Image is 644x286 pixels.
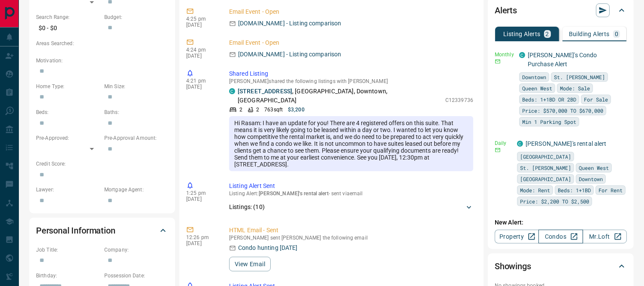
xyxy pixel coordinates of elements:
p: Mortgage Agent: [104,186,168,194]
p: [DATE] [186,196,216,202]
p: 12:26 pm [186,234,216,240]
p: 4:21 pm [186,78,216,84]
p: Motivation: [36,57,168,65]
p: Pre-Approved: [36,134,100,142]
p: Listing Alert Sent [229,181,473,191]
p: $3,200 [288,106,305,114]
span: [GEOGRAPHIC_DATA] [520,152,571,161]
p: $0 - $0 [36,21,100,35]
p: Listing Alerts [503,31,541,37]
span: Price: $2,200 TO $2,500 [520,197,589,206]
h2: Showings [495,259,531,273]
span: Queen West [522,84,552,92]
a: Mr.Loft [583,230,627,243]
p: Building Alerts [569,31,610,37]
span: Min 1 Parking Spot [522,117,576,126]
a: Property [495,230,539,243]
p: Email Event - Open [229,38,473,47]
p: [PERSON_NAME] sent [PERSON_NAME] the following email [229,235,473,241]
p: , [GEOGRAPHIC_DATA], Downtown, [GEOGRAPHIC_DATA] [238,87,441,105]
h2: Personal Information [36,224,115,237]
p: [DATE] [186,53,216,59]
div: Listings: (10) [229,199,473,215]
p: Pre-Approval Amount: [104,134,168,142]
span: Downtown [522,73,546,81]
p: Search Range: [36,13,100,21]
p: 0 [615,31,618,37]
p: Home Type: [36,83,100,90]
p: C12339736 [445,96,473,104]
p: Job Title: [36,246,100,254]
div: Personal Information [36,220,168,241]
p: Condo hunting [DATE] [238,243,298,252]
p: Min Size: [104,83,168,90]
p: Email Event - Open [229,7,473,16]
span: [PERSON_NAME]'s rental alert [259,191,329,197]
p: [PERSON_NAME] shared the following listings with [PERSON_NAME] [229,78,473,84]
span: [GEOGRAPHIC_DATA] [520,175,571,183]
span: St. [PERSON_NAME] [554,73,605,81]
p: 4:25 pm [186,16,216,22]
span: Price: $570,000 TO $670,000 [522,106,603,115]
p: [DOMAIN_NAME] - Listing comparison [238,50,341,59]
span: Downtown [579,175,603,183]
p: 2 [256,106,259,114]
a: Condos [538,230,583,243]
p: [DATE] [186,84,216,90]
svg: Email [495,147,501,153]
div: condos.ca [519,52,525,58]
span: For Rent [599,186,623,194]
p: Listings: ( 10 ) [229,203,265,212]
p: 763 sqft [264,106,283,114]
p: Monthly [495,51,514,58]
div: condos.ca [229,88,235,94]
button: View Email [229,257,271,271]
p: Beds: [36,108,100,116]
p: Daily [495,139,512,147]
p: Birthday: [36,272,100,280]
span: For Sale [584,95,608,104]
span: Beds: 1+1BD [558,186,591,194]
p: Budget: [104,13,168,21]
h2: Alerts [495,3,517,17]
svg: Email [495,58,501,65]
div: condos.ca [517,141,523,147]
span: Queen West [579,163,609,172]
span: St. [PERSON_NAME] [520,163,571,172]
p: [DATE] [186,240,216,246]
span: Mode: Sale [560,84,590,92]
p: 2 [239,106,242,114]
p: Lawyer: [36,186,100,194]
a: [PERSON_NAME]'s rental alert [526,140,607,147]
p: Company: [104,246,168,254]
p: Possession Date: [104,272,168,280]
p: New Alert: [495,218,627,227]
p: 1:25 pm [186,190,216,196]
p: [DATE] [186,22,216,28]
p: Baths: [104,108,168,116]
p: 2 [546,31,549,37]
a: [PERSON_NAME]'s Condo Purchase Alert [528,52,597,68]
span: Mode: Rent [520,186,550,194]
p: Areas Searched: [36,40,168,47]
p: 4:24 pm [186,47,216,53]
p: Listing Alert : - sent via email [229,191,473,197]
a: [STREET_ADDRESS] [238,88,292,95]
p: HTML Email - Sent [229,226,473,235]
p: Credit Score: [36,160,168,168]
div: Hi Rasam: I have an update for you! There are 4 registered offers on this suite. That means it is... [229,116,473,171]
p: [DOMAIN_NAME] - Listing comparison [238,19,341,28]
p: Shared Listing [229,69,473,78]
span: Beds: 1+1BD OR 2BD [522,95,576,104]
div: Showings [495,256,627,277]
